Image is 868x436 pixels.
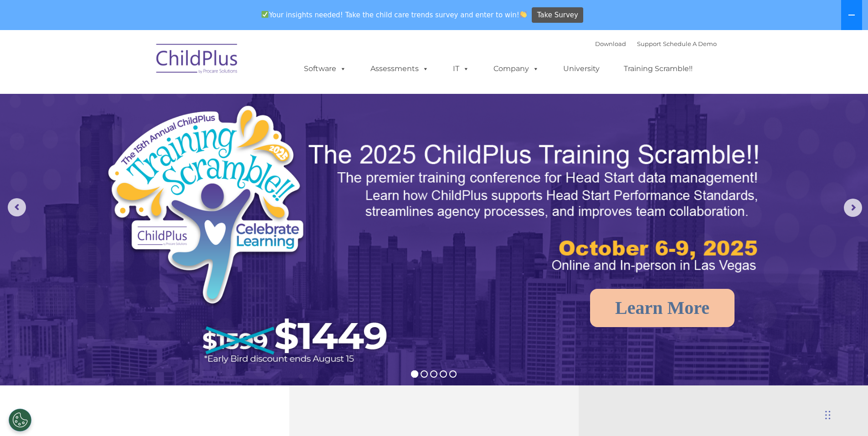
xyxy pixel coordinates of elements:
span: Last name [127,60,154,67]
a: Training Scramble!! [615,60,702,78]
div: Drag [825,401,831,429]
a: University [554,60,609,78]
button: Cookies Settings [9,409,31,431]
a: Software [295,60,355,78]
span: Take Survey [537,7,578,23]
font: | [595,40,717,47]
a: Support [637,40,661,47]
a: Take Survey [532,7,583,23]
iframe: Chat Widget [719,338,868,436]
img: ✅ [262,11,268,18]
span: Your insights needed! Take the child care trends survey and enter to win! [258,6,531,24]
a: Schedule A Demo [663,40,717,47]
a: Learn More [590,289,734,327]
a: Download [595,40,626,47]
img: 👏 [520,11,527,18]
a: Company [484,60,548,78]
span: Phone number [127,97,165,104]
img: ChildPlus by Procare Solutions [152,37,243,83]
a: Assessments [361,60,438,78]
a: IT [444,60,478,78]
